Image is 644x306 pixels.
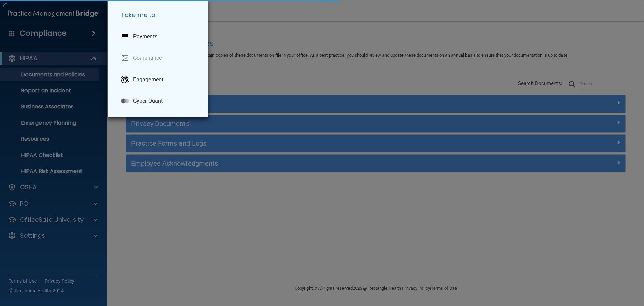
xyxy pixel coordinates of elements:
[116,49,202,68] a: Compliance
[133,76,163,83] p: Engagement
[528,258,636,285] iframe: Drift Widget Chat Controller
[116,92,202,111] a: Cyber Quant
[133,98,163,104] p: Cyber Quant
[133,33,157,40] p: Payments
[116,6,202,25] h5: Take me to:
[116,27,202,46] a: Payments
[116,70,202,89] a: Engagement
